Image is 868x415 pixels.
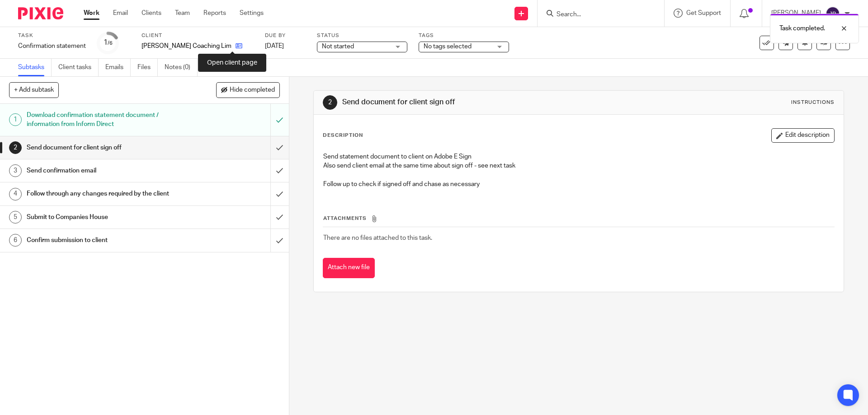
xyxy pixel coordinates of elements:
[142,9,161,18] a: Clients
[265,32,306,39] label: Due by
[9,141,22,154] div: 2
[9,188,22,201] div: 4
[771,128,835,143] button: Edit description
[18,32,86,39] label: Task
[826,6,840,21] img: svg%3E
[342,98,598,107] h1: Send document for client sign off
[84,9,99,18] a: Work
[779,24,825,33] p: Task completed.
[105,59,131,76] a: Emails
[9,82,59,98] button: + Add subtask
[18,7,63,19] img: Pixie
[175,9,190,18] a: Team
[323,152,834,161] p: Send statement document to client on Adobe E Sign
[27,141,183,154] h1: Send document for client sign off
[216,82,280,98] button: Hide completed
[419,32,509,39] label: Tags
[27,164,183,177] h1: Send confirmation email
[240,9,264,18] a: Settings
[323,95,337,110] div: 2
[203,9,226,18] a: Reports
[323,258,375,278] button: Attach new file
[230,87,275,94] span: Hide completed
[322,43,354,50] span: Not started
[27,108,183,131] h1: Download confirmation statement document / information from Inform Direct
[58,59,99,76] a: Client tasks
[137,59,158,76] a: Files
[323,180,834,189] p: Follow up to check if signed off and chase as necessary
[142,42,231,51] p: [PERSON_NAME] Coaching Limited
[323,161,834,170] p: Also send client email at the same time about sign off - see next task
[323,235,432,241] span: There are no files attached to this task.
[323,216,367,221] span: Attachments
[108,41,113,46] small: /6
[791,99,835,106] div: Instructions
[9,234,22,247] div: 6
[27,187,183,201] h1: Follow through any changes required by the client
[18,59,52,76] a: Subtasks
[9,164,22,177] div: 3
[424,43,472,50] span: No tags selected
[323,132,363,139] p: Description
[165,59,198,76] a: Notes (0)
[104,37,113,48] div: 1
[27,210,183,224] h1: Submit to Companies House
[27,233,183,247] h1: Confirm submission to client
[142,32,254,39] label: Client
[18,42,86,51] div: Confirmation statement
[317,32,407,39] label: Status
[9,211,22,224] div: 5
[9,113,22,126] div: 1
[265,43,284,49] span: [DATE]
[204,59,239,76] a: Audit logs
[113,9,128,18] a: Email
